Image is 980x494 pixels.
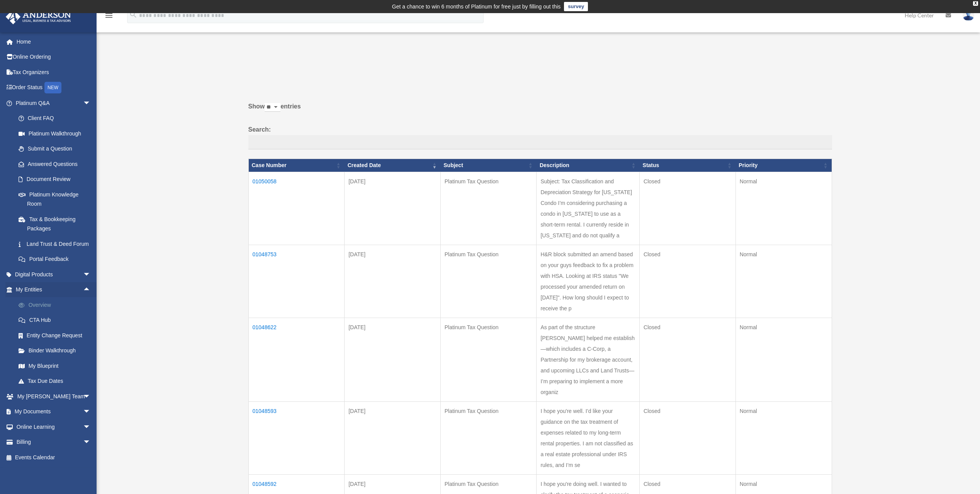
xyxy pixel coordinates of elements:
[11,236,99,252] a: Land Trust & Deed Forum
[248,101,832,120] label: Show entries
[440,159,537,172] th: Subject: activate to sort column ascending
[5,49,102,65] a: Online Ordering
[248,135,832,150] input: Search:
[11,126,99,141] a: Platinum Walkthrough
[11,328,102,343] a: Entity Change Request
[11,111,99,126] a: Client FAQ
[104,11,114,20] i: menu
[440,402,537,475] td: Platinum Tax Question
[248,245,345,318] td: 01048753
[83,419,99,435] span: arrow_drop_down
[83,404,99,420] span: arrow_drop_down
[735,245,832,318] td: Normal
[440,245,537,318] td: Platinum Tax Question
[5,64,102,80] a: Tax Organizers
[537,318,640,402] td: As part of the structure [PERSON_NAME] helped me establish—which includes a C-Corp, a Partnership...
[963,10,974,21] img: User Pic
[537,402,640,475] td: I hope you're well. I’d like your guidance on the tax treatment of expenses related to my long-te...
[104,14,114,20] a: menu
[392,2,561,11] div: Get a chance to win 6 months of Platinum for free just by filling out this
[11,156,95,172] a: Answered Questions
[11,374,102,389] a: Tax Due Dates
[5,282,102,298] a: My Entitiesarrow_drop_up
[11,313,102,328] a: CTA Hub
[440,172,537,245] td: Platinum Tax Question
[440,318,537,402] td: Platinum Tax Question
[248,402,345,475] td: 01048593
[640,172,736,245] td: Closed
[129,10,138,19] i: search
[83,435,99,450] span: arrow_drop_down
[83,282,99,298] span: arrow_drop_up
[345,245,441,318] td: [DATE]
[83,389,99,404] span: arrow_drop_down
[265,103,280,112] select: Showentries
[345,402,441,475] td: [DATE]
[5,34,102,49] a: Home
[973,1,978,6] div: close
[345,318,441,402] td: [DATE]
[735,318,832,402] td: Normal
[640,159,736,172] th: Status: activate to sort column ascending
[5,267,102,282] a: Digital Productsarrow_drop_down
[537,245,640,318] td: H&R block submitted an amend based on your guys feedback to fix a problem with HSA. Looking at IR...
[640,245,736,318] td: Closed
[11,172,99,187] a: Document Review
[735,159,832,172] th: Priority: activate to sort column ascending
[5,435,102,450] a: Billingarrow_drop_down
[11,297,102,313] a: Overview
[3,9,73,24] img: Anderson Advisors Platinum Portal
[5,419,102,435] a: Online Learningarrow_drop_down
[11,343,102,359] a: Binder Walkthrough
[537,159,640,172] th: Description: activate to sort column ascending
[640,402,736,475] td: Closed
[248,318,345,402] td: 01048622
[345,172,441,245] td: [DATE]
[248,159,345,172] th: Case Number: activate to sort column ascending
[11,141,99,157] a: Submit a Question
[640,318,736,402] td: Closed
[5,404,102,420] a: My Documentsarrow_drop_down
[537,172,640,245] td: Subject: Tax Classification and Depreciation Strategy for [US_STATE] Condo I’m considering purcha...
[11,187,99,211] a: Platinum Knowledge Room
[11,211,99,236] a: Tax & Bookkeeping Packages
[11,252,99,267] a: Portal Feedback
[248,124,832,150] label: Search:
[5,80,102,96] a: Order StatusNEW
[83,267,99,283] span: arrow_drop_down
[564,2,588,11] a: survey
[345,159,441,172] th: Created Date: activate to sort column ascending
[735,402,832,475] td: Normal
[11,358,102,374] a: My Blueprint
[735,172,832,245] td: Normal
[248,172,345,245] td: 01050058
[83,95,99,111] span: arrow_drop_down
[5,450,102,465] a: Events Calendar
[5,389,102,404] a: My [PERSON_NAME] Teamarrow_drop_down
[5,95,99,111] a: Platinum Q&Aarrow_drop_down
[44,82,61,93] div: NEW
